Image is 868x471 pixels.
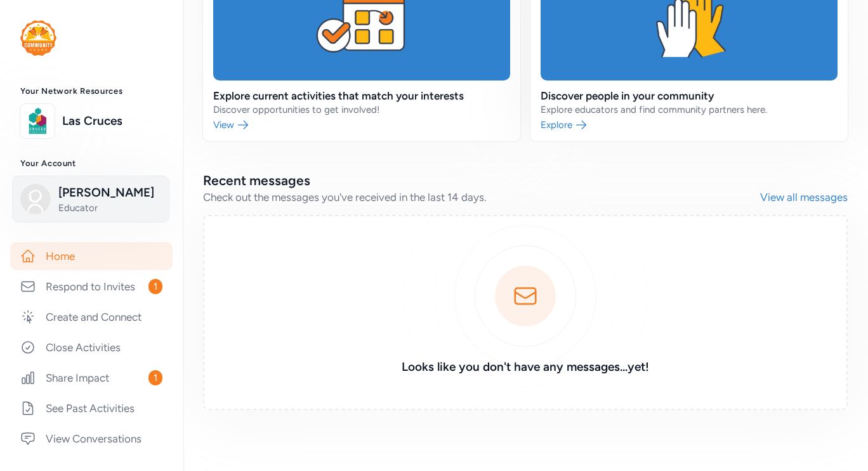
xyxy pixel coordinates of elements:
a: Create and Connect [10,303,173,331]
h3: Looks like you don't have any messages...yet! [343,358,708,376]
h3: Your Network Resources [20,86,162,96]
div: Check out the messages you've received in the last 14 days. [203,190,760,205]
a: Las Cruces [62,112,162,130]
span: 1 [148,370,162,385]
a: Home [10,242,173,270]
a: See Past Activities [10,394,173,422]
a: Share Impact1 [10,364,173,392]
span: [PERSON_NAME] [58,184,161,202]
span: 1 [148,279,162,294]
h3: Your Account [20,158,162,169]
a: View all messages [760,190,848,205]
a: Close Activities [10,333,173,361]
img: logo [23,107,51,135]
a: Respond to Invites1 [10,273,173,300]
img: logo [20,20,56,56]
span: Educator [58,202,161,214]
button: [PERSON_NAME]Educator [12,176,169,223]
a: View Conversations [10,425,173,453]
h2: Recent messages [203,172,760,190]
